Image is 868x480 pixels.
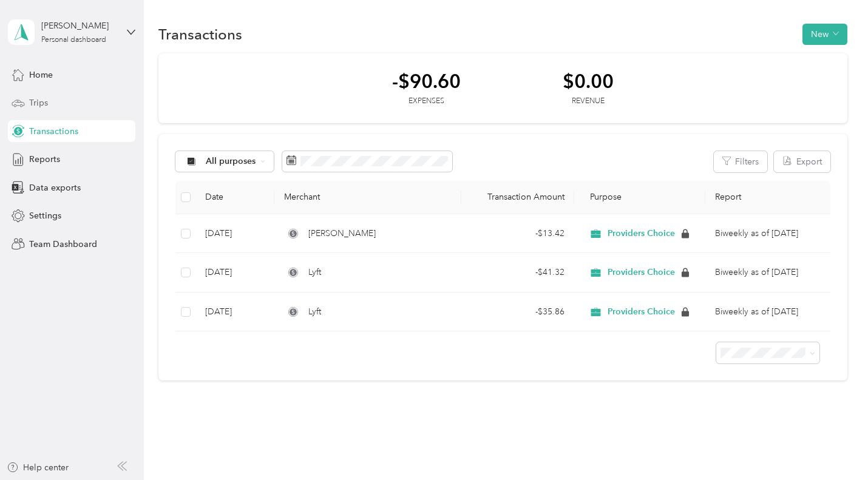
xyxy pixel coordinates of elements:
span: Lyft [308,266,321,279]
span: Providers Choice [608,228,675,239]
div: - $13.42 [471,227,564,240]
td: [DATE] [195,214,274,254]
div: - $41.32 [471,266,564,279]
button: Export [774,151,830,172]
th: Report [705,181,830,214]
span: Home [29,69,53,81]
td: [DATE] [195,292,274,332]
button: Help center [7,461,69,474]
td: Biweekly as of April 7 2025 [705,292,830,332]
td: [DATE] [195,253,274,292]
iframe: Everlance-gr Chat Button Frame [800,412,868,480]
span: Reports [29,153,60,166]
span: Providers Choice [608,306,675,317]
div: Personal dashboard [41,36,106,44]
span: Providers Choice [608,267,675,278]
div: Revenue [563,96,614,107]
span: Purpose [584,192,622,202]
span: Trips [29,96,48,109]
span: All purposes [206,157,256,166]
div: [PERSON_NAME] [41,19,117,32]
div: Expenses [392,96,461,107]
span: Transactions [29,125,78,138]
th: Merchant [274,181,462,214]
span: Lyft [308,305,321,319]
button: New [802,24,847,45]
h1: Transactions [158,28,242,41]
div: - $35.86 [471,305,564,319]
div: -$90.60 [392,70,461,92]
td: Biweekly as of April 21 2025 [705,253,830,292]
td: Biweekly as of April 21 2025 [705,214,830,254]
span: Settings [29,209,61,222]
span: Data exports [29,181,81,194]
button: Filters [714,151,767,172]
th: Transaction Amount [461,181,574,214]
span: [PERSON_NAME] [308,227,376,240]
div: $0.00 [563,70,614,92]
th: Date [195,181,274,214]
span: Team Dashboard [29,238,97,251]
